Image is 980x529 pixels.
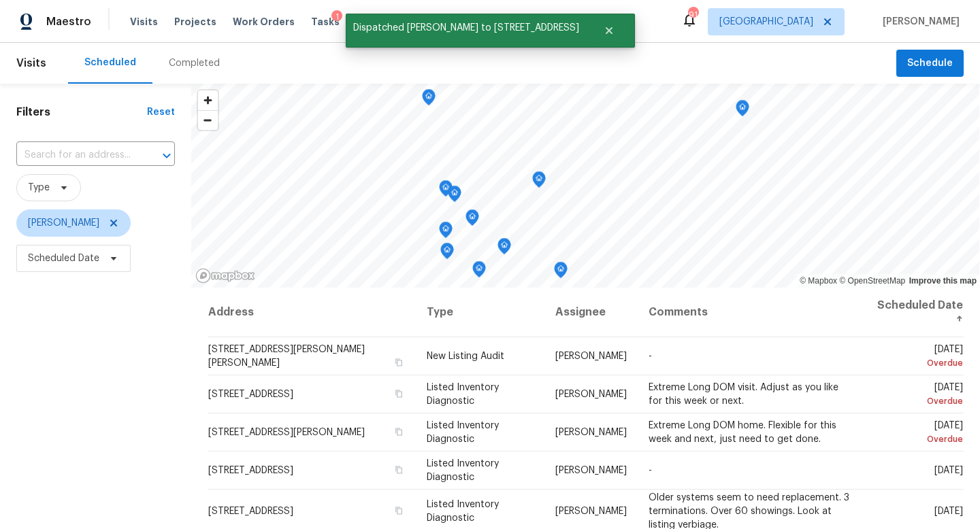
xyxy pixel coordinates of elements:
th: Address [208,288,416,337]
th: Assignee [544,288,638,337]
button: Zoom out [198,110,218,130]
span: Listed Inventory Diagnostic [427,383,499,406]
span: Extreme Long DOM home. Flexible for this week and next, just need to get done. [649,421,836,444]
div: 91 [688,8,698,22]
span: [STREET_ADDRESS][PERSON_NAME] [208,428,365,437]
span: [STREET_ADDRESS] [208,506,293,515]
button: Copy Address [393,464,405,476]
span: Zoom out [198,111,218,130]
div: Overdue [876,394,963,408]
input: Search for an address... [16,145,137,166]
span: [PERSON_NAME] [555,352,627,361]
a: Mapbox homepage [195,268,255,284]
span: - [649,352,652,361]
span: [DATE] [876,421,963,446]
span: [GEOGRAPHIC_DATA] [719,15,813,29]
div: Map marker [422,89,436,110]
h1: Filters [16,105,147,119]
div: Overdue [876,432,963,446]
span: Type [28,181,50,194]
span: [DATE] [876,345,963,370]
th: Comments [638,288,864,337]
span: [DATE] [876,383,963,408]
button: Copy Address [393,426,405,438]
span: Work Orders [233,15,295,29]
div: 1 [331,10,342,24]
span: Projects [174,15,216,29]
span: [PERSON_NAME] [28,216,99,230]
a: Mapbox [800,276,837,286]
div: Map marker [736,100,749,121]
span: [DATE] [934,466,963,475]
span: [PERSON_NAME] [555,428,627,437]
span: [STREET_ADDRESS] [208,466,293,475]
button: Copy Address [393,504,405,516]
button: Schedule [896,50,964,78]
button: Close [587,17,632,44]
a: Improve this map [909,276,977,286]
div: Reset [147,105,175,119]
div: Completed [169,56,220,70]
span: Scheduled Date [28,252,99,265]
button: Zoom in [198,90,218,110]
span: Visits [16,48,46,78]
span: [DATE] [934,506,963,515]
span: - [649,466,652,475]
span: Visits [130,15,158,29]
a: OpenStreetMap [839,276,905,286]
span: [STREET_ADDRESS][PERSON_NAME][PERSON_NAME] [208,345,365,368]
div: Scheduled [84,56,136,69]
th: Scheduled Date ↑ [865,288,964,337]
span: Listed Inventory Diagnostic [427,421,499,444]
span: Listed Inventory Diagnostic [427,499,499,522]
button: Open [157,146,176,165]
button: Copy Address [393,356,405,369]
span: Extreme Long DOM visit. Adjust as you like for this week or next. [649,383,838,406]
div: Overdue [876,356,963,370]
span: [STREET_ADDRESS] [208,390,293,399]
span: Older systems seem to need replacement. 3 terminations. Over 60 showings. Look at listing verbiage. [649,492,849,529]
canvas: Map [191,84,979,288]
span: [PERSON_NAME] [555,506,627,515]
span: Listed Inventory Diagnostic [427,459,499,482]
span: Schedule [907,55,953,72]
button: Copy Address [393,388,405,400]
span: [PERSON_NAME] [877,15,960,29]
span: Tasks [311,17,340,27]
span: Maestro [46,15,91,29]
span: Dispatched [PERSON_NAME] to [STREET_ADDRESS] [346,14,587,42]
span: [PERSON_NAME] [555,466,627,475]
span: [PERSON_NAME] [555,390,627,399]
